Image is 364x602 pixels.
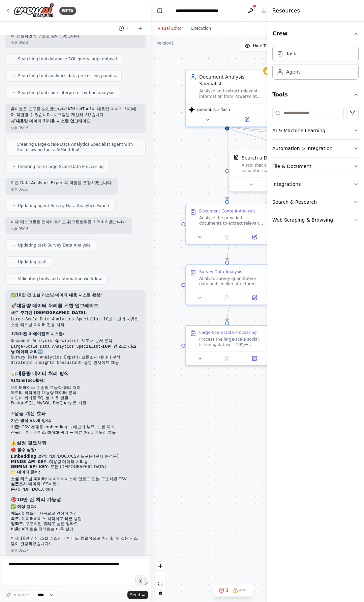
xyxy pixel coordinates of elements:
li: 자연어 쿼리를 SQL로 자동 변환 [11,396,140,401]
strong: 설문조사 데이터 [11,482,40,486]
button: toggle interactivity [156,588,165,597]
div: Process the large-scale social listening dataset (10만+ records) to efficiently extract and analyz... [199,337,265,347]
code: Strategic Insights Consultant [11,361,81,365]
code: Survey Data Analytics Expert [11,355,79,360]
li: : 데이터베이스 최적화로 빠른 응답 [11,516,140,522]
li: : CSV 형태 [11,482,140,487]
div: Analyze and extract relevant information from PowerPoint (PDF), Word (DOCX), and Excel (CSV) docu... [199,88,265,99]
strong: 정확도 [11,521,23,526]
div: Task [286,50,296,57]
strong: 새로 추가된 [DEMOGRAPHIC_DATA]: [11,310,87,315]
h3: ⚡ [11,410,140,417]
button: Tools [272,85,359,104]
button: No output available [213,354,242,363]
li: : 데이터베이스 최적화 쿼리 → 빠른 처리, 메모리 효율 [11,430,140,435]
span: gemini-2.5-flash [197,107,230,112]
div: React Flow controls [156,562,165,597]
div: Version 1 [156,40,174,46]
span: Updating task Survey Data Analysis [18,242,90,248]
nav: breadcrumb [176,7,240,14]
li: : 데이터베이스에 업로드 또는 구조화된 CSV [11,477,140,482]
span: Creating task Large-Scale Data Processing [18,164,104,169]
button: Automation & Integration [272,140,359,157]
li: - 종합 인사이트 제공 [11,360,140,366]
img: DOCXSearchTool [234,154,239,160]
button: Send [127,591,148,599]
h3: 📊 [11,370,140,377]
div: Document Content AnalysisAnalyze the provided documents to extract relevant information based on ... [185,204,269,245]
div: Document Content Analysis [199,208,255,214]
span: Creating Large-Scale Data Analytics Specialist agent with the following tools: AIMind Tool [17,142,140,152]
div: Search a DOCX's content [242,154,301,161]
h3: ⚠️ [11,439,140,446]
button: No output available [213,233,242,241]
button: 34 [213,584,253,597]
strong: 메모리 [11,511,23,516]
button: Open in side panel [243,294,266,302]
li: : 대용량 데이터 처리용 [11,459,140,465]
code: Large-Scale Data Analytics Specialist [11,344,100,349]
strong: 10만 건 소셜 리스닝 데이터 대응 시스템 완성! [16,293,102,297]
div: 오후 05:16 [11,40,140,45]
strong: 최적화된 4-에이전트 시스템: [11,332,64,336]
span: Searching tool analytics data processing pandas [18,73,116,79]
strong: 대용량 데이터 처리를 위한 업그레이드 [17,303,99,308]
button: Hide Tools [241,40,277,51]
strong: MINDS_API_KEY [11,459,47,464]
div: Survey Data Analysis [199,269,242,275]
button: zoom in [156,562,165,571]
p: 이제 태스크들을 업데이트하고 워크플로우를 최적화하겠습니다: [11,220,126,225]
strong: 비용 [11,527,19,532]
div: Document Analysis Specialist [199,74,265,87]
h2: 🚀 [11,119,140,124]
strong: 10만 건 처리 가능성 [17,497,61,502]
li: : 모든 [DEMOGRAPHIC_DATA] [11,464,140,470]
li: - 설문조사 데이터 분석 [11,355,140,361]
div: Large-Scale Data Processing [199,330,257,335]
h2: ✅ [11,293,140,298]
g: Edge from f7e08f19-433a-4e31-a54f-2848d2523007 to db6769f1-5366-436b-af1a-4c5a7d700e2f [224,124,338,261]
li: 메모리 최적화된 대용량 데이터 분석 [11,390,140,396]
strong: GEMINI_API_KEY [11,464,48,469]
li: 데이터베이스 수준의 효율적 쿼리 처리 [11,385,140,391]
g: Edge from 721295f2-00f5-4ad6-9444-ffd6323099d6 to d21908bf-41b9-4050-a3b4-b0345b74abe0 [224,124,231,200]
strong: ✅ 예상 결과: [11,504,36,509]
button: Start a new chat [135,24,146,32]
button: Web Scraping & Browsing [272,211,359,229]
li: - 보고서 문서 분석 [11,338,140,344]
button: Open in side panel [243,233,266,241]
button: Search & Research [272,193,359,211]
div: 오후 05:16 [11,226,126,231]
g: Edge from 721295f2-00f5-4ad6-9444-ffd6323099d6 to 3a95e796-7e3a-4cf5-905e-74403b2cfce0 [224,124,274,146]
strong: Embedding 설정 [11,454,46,459]
li: - 🆕 [11,344,140,355]
button: Switch to previous chat [116,24,132,32]
strong: 소셜 리스닝 데이터 [11,477,46,481]
p: 기존 Data Analytics Expert의 역할을 조정하겠습니다: [11,180,113,186]
strong: 설정 필요사항 [17,440,47,446]
div: 오후 05:16 [11,187,113,192]
button: No output available [213,294,242,302]
strong: 대용량 데이터 처리용 시스템 업그레이드 [16,119,90,123]
div: 오후 05:16 [11,125,140,131]
div: Analyze survey quantitative data and smaller structured datasets to find specific demographics, p... [199,276,265,287]
button: Click to speak your automation idea [135,575,146,585]
div: BETA [59,7,76,15]
button: fit view [156,579,165,588]
strong: 속도 [11,516,19,521]
code: Document Analysis Specialist [11,339,79,343]
strong: 활용: [11,378,45,383]
span: Validating tools and automation workflow [18,276,102,282]
button: Execution [187,24,215,32]
code: AIMindTool [11,378,35,383]
h4: Resources [272,7,300,15]
span: Searching tool database SQL query large dataset [18,56,117,62]
span: 3 [225,587,229,594]
span: Updating task [18,259,46,265]
li: : 구조화된 쿼리로 높은 정확도 [11,521,140,527]
strong: 문서 [11,487,19,492]
span: Improve [12,592,29,598]
li: : PDF, DOCX 형태 [11,487,140,492]
div: Document Analysis SpecialistAnalyze and extract relevant information from PowerPoint (PDF), Word ... [185,69,269,127]
h3: 🚀 [11,302,140,309]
